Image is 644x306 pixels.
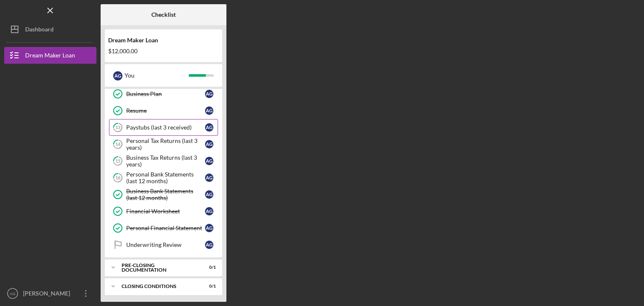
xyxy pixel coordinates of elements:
[25,21,54,40] div: Dashboard
[113,71,122,80] div: A G
[115,175,121,181] tspan: 16
[122,263,195,272] div: Pre-Closing Documentation
[205,106,213,115] div: A G
[109,203,218,220] a: Financial WorksheetAG
[125,68,189,83] div: You
[126,154,205,168] div: Business Tax Returns (last 3 years)
[109,102,218,119] a: ResumeAG
[205,123,213,132] div: A G
[4,21,96,38] button: Dashboard
[122,284,195,289] div: Closing Conditions
[126,225,205,231] div: Personal Financial Statement
[115,158,120,164] tspan: 15
[205,190,213,199] div: A G
[126,91,205,97] div: Business Plan
[201,284,216,289] div: 0 / 1
[109,86,218,102] a: Business PlanAG
[109,236,218,253] a: Underwriting ReviewAG
[108,48,219,54] div: $12,000.00
[126,188,205,201] div: Business Bank Statements (last 12 months)
[115,125,120,130] tspan: 13
[25,47,75,66] div: Dream Maker Loan
[201,265,216,270] div: 0 / 1
[126,124,205,131] div: Paystubs (last 3 received)
[108,37,219,44] div: Dream Maker Loan
[126,107,205,114] div: Resume
[126,137,205,151] div: Personal Tax Returns (last 3 years)
[205,157,213,165] div: A G
[151,11,176,18] b: Checklist
[109,119,218,136] a: 13Paystubs (last 3 received)AG
[205,207,213,215] div: A G
[126,241,205,248] div: Underwriting Review
[10,291,16,296] text: AG
[205,174,213,182] div: A G
[205,241,213,249] div: A G
[4,47,96,64] button: Dream Maker Loan
[21,285,75,304] div: [PERSON_NAME]
[109,186,218,203] a: Business Bank Statements (last 12 months)AG
[109,220,218,236] a: Personal Financial StatementAG
[205,90,213,98] div: A G
[109,136,218,153] a: 14Personal Tax Returns (last 3 years)AG
[205,224,213,232] div: A G
[109,153,218,169] a: 15Business Tax Returns (last 3 years)AG
[109,169,218,186] a: 16Personal Bank Statements (last 12 months)AG
[126,171,205,184] div: Personal Bank Statements (last 12 months)
[205,140,213,148] div: A G
[115,142,121,147] tspan: 14
[4,285,96,302] button: AG[PERSON_NAME]
[126,208,205,215] div: Financial Worksheet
